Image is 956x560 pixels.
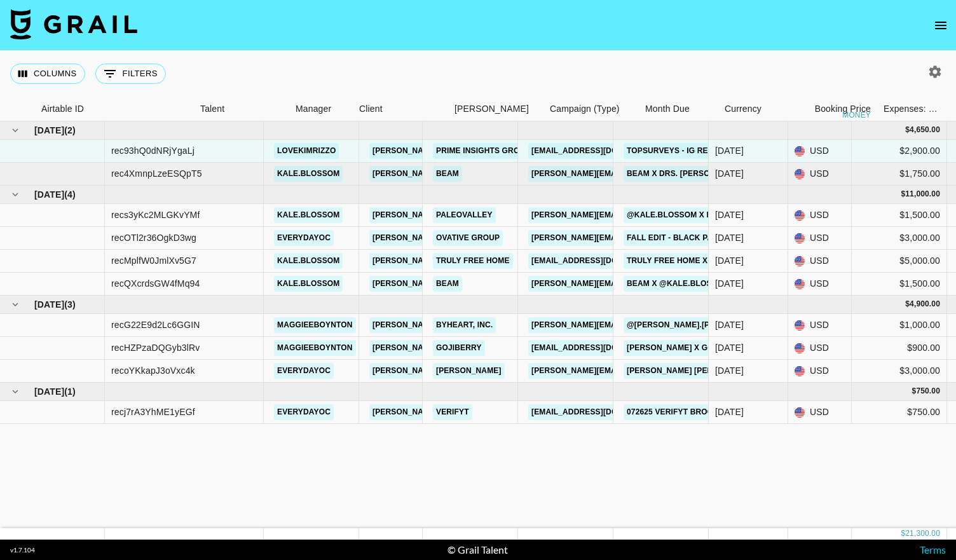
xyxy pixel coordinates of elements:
[433,363,505,379] a: [PERSON_NAME]
[788,360,852,383] div: USD
[624,230,732,246] a: Fall Edit - Black Pants
[433,317,496,333] a: ByHeart, Inc.
[111,231,196,244] div: recOTl2r36OgkD3wg
[901,528,905,539] div: $
[715,406,744,418] div: Jun '25
[369,363,577,379] a: [PERSON_NAME][EMAIL_ADDRESS][DOMAIN_NAME]
[111,167,202,180] div: rec4XmnpLzeESQpT5
[369,166,577,182] a: [PERSON_NAME][EMAIL_ADDRESS][DOMAIN_NAME]
[528,276,735,292] a: [PERSON_NAME][EMAIL_ADDRESS][DOMAIN_NAME]
[624,363,819,379] a: [PERSON_NAME] [PERSON_NAME] Summer 2025
[715,254,744,267] div: Aug '25
[852,204,947,227] div: $1,500.00
[624,276,901,292] a: Beam x @kale.blossom (Drs. [PERSON_NAME] & [PERSON_NAME])
[928,13,953,38] button: open drawer
[111,277,200,290] div: recQXcrdsGW4fMq94
[274,207,343,223] a: kale.blossom
[274,143,339,159] a: lovekimrizzo
[528,143,671,159] a: [EMAIL_ADDRESS][DOMAIN_NAME]
[433,230,503,246] a: Ovative Group
[34,188,64,201] span: [DATE]
[10,9,137,39] img: Grail Talent
[35,97,194,121] div: Airtable ID
[6,186,24,203] button: hide children
[624,143,789,159] a: TopSurveys - IG Reel + Story - [DATE]
[852,401,947,424] div: $750.00
[725,97,761,121] div: Currency
[718,97,782,121] div: Currency
[34,298,64,311] span: [DATE]
[10,546,35,554] div: v 1.7.104
[369,230,577,246] a: [PERSON_NAME][EMAIL_ADDRESS][DOMAIN_NAME]
[788,337,852,360] div: USD
[194,97,289,121] div: Talent
[842,111,871,119] div: money
[852,273,947,296] div: $1,500.00
[905,299,910,310] div: $
[905,528,940,539] div: 21,300.00
[433,166,462,182] a: Beam
[788,140,852,163] div: USD
[528,230,801,246] a: [PERSON_NAME][EMAIL_ADDRESS][PERSON_NAME][DOMAIN_NAME]
[369,207,577,223] a: [PERSON_NAME][EMAIL_ADDRESS][DOMAIN_NAME]
[433,253,513,269] a: Truly Free Home
[815,97,871,121] div: Booking Price
[64,385,76,398] span: ( 1 )
[624,253,947,269] a: Truly Free Home x @kale.blossom -- Laundry Wash & Dishwasher Liquid
[359,97,383,121] div: Client
[111,318,200,331] div: recG22E9d2Lc6GGIN
[916,386,940,397] div: 750.00
[433,207,496,223] a: Paleovalley
[715,167,744,180] div: Sep '25
[788,401,852,424] div: USD
[6,296,24,313] button: hide children
[852,314,947,337] div: $1,000.00
[296,97,331,121] div: Manager
[639,97,718,121] div: Month Due
[715,144,744,157] div: Sep '25
[95,64,166,84] button: Show filters
[715,208,744,221] div: Aug '25
[715,231,744,244] div: Aug '25
[353,97,448,121] div: Client
[433,404,472,420] a: Verifyt
[369,404,577,420] a: [PERSON_NAME][EMAIL_ADDRESS][DOMAIN_NAME]
[433,143,550,159] a: Prime Insights Group LLC
[901,189,905,200] div: $
[852,163,947,186] div: $1,750.00
[369,340,577,356] a: [PERSON_NAME][EMAIL_ADDRESS][DOMAIN_NAME]
[645,97,690,121] div: Month Due
[788,273,852,296] div: USD
[369,317,577,333] a: [PERSON_NAME][EMAIL_ADDRESS][DOMAIN_NAME]
[528,166,735,182] a: [PERSON_NAME][EMAIL_ADDRESS][DOMAIN_NAME]
[528,207,735,223] a: [PERSON_NAME][EMAIL_ADDRESS][DOMAIN_NAME]
[715,364,744,377] div: Jul '25
[200,97,224,121] div: Talent
[111,364,195,377] div: recoYKkapJ3oVxc4k
[715,341,744,354] div: Jul '25
[884,97,938,121] div: Expenses: Remove Commission?
[852,250,947,273] div: $5,000.00
[111,406,195,418] div: recj7rA3YhME1yEGf
[289,97,353,121] div: Manager
[274,317,356,333] a: maggieeboynton
[369,276,577,292] a: [PERSON_NAME][EMAIL_ADDRESS][DOMAIN_NAME]
[64,124,76,137] span: ( 2 )
[274,166,343,182] a: kale.blossom
[41,97,84,121] div: Airtable ID
[369,143,577,159] a: [PERSON_NAME][EMAIL_ADDRESS][DOMAIN_NAME]
[852,227,947,250] div: $3,000.00
[274,276,343,292] a: kale.blossom
[64,188,76,201] span: ( 4 )
[543,97,639,121] div: Campaign (Type)
[448,97,543,121] div: Booker
[715,277,744,290] div: Aug '25
[624,340,750,356] a: [PERSON_NAME] x Gojiberry
[788,227,852,250] div: USD
[274,230,334,246] a: everydayoc
[34,124,64,137] span: [DATE]
[877,97,941,121] div: Expenses: Remove Commission?
[369,253,577,269] a: [PERSON_NAME][EMAIL_ADDRESS][DOMAIN_NAME]
[111,254,196,267] div: recMplfW0JmlXv5G7
[715,318,744,331] div: Jul '25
